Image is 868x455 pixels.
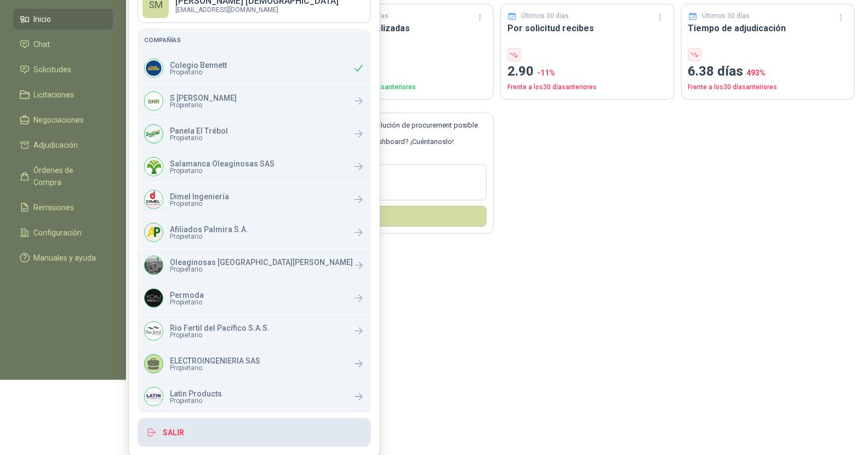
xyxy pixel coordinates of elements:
[145,191,163,209] img: Company Logo
[13,84,113,105] a: Licitaciones
[138,348,371,380] a: ELECTROINGENIERIA SASPropietario
[34,139,78,151] span: Adjudicación
[145,59,163,77] img: Company Logo
[170,135,228,141] span: Propietario
[145,92,163,110] img: Company Logo
[170,365,260,371] span: Propietario
[13,34,113,55] a: Chat
[34,164,102,188] span: Órdenes de Compra
[13,110,113,130] a: Negociaciones
[170,160,275,168] p: Salamanca Oleaginosas SAS
[13,9,113,30] a: Inicio
[13,247,113,268] a: Manuales y ayuda
[747,68,766,77] span: 493 %
[688,82,848,93] p: Frente a los 30 días anteriores
[170,94,237,102] p: S [PERSON_NAME]
[144,35,364,45] h5: Compañías
[145,158,163,176] img: Company Logo
[170,398,222,404] span: Propietario
[537,68,555,77] span: -11 %
[13,59,113,80] a: Solicitudes
[170,266,353,273] span: Propietario
[138,249,371,281] a: Company LogoOleaginosas [GEOGRAPHIC_DATA][PERSON_NAME]Propietario
[327,61,487,82] p: 246
[138,151,371,183] a: Company LogoSalamanca Oleaginosas SASPropietario
[170,102,237,108] span: Propietario
[145,256,163,274] img: Company Logo
[170,332,270,338] span: Propietario
[507,82,667,93] p: Frente a los 30 días anteriores
[170,168,275,174] span: Propietario
[34,201,75,214] span: Remisiones
[170,291,204,299] p: Permoda
[702,11,750,21] p: Últimos 30 días
[138,418,371,447] button: Salir
[145,388,163,406] img: Company Logo
[170,61,227,69] p: Colegio Bennett
[170,226,248,233] p: Afiliados Palmira S.A.
[170,390,222,398] p: Latin Products
[138,52,371,84] div: Company LogoColegio BennettPropietario
[34,114,84,126] span: Negociaciones
[138,118,371,150] a: Company LogoPanela El TrébolPropietario
[34,64,72,76] span: Solicitudes
[138,183,371,216] a: Company LogoDimel IngenieríaPropietario
[138,216,371,249] a: Company LogoAfiliados Palmira S.A.Propietario
[170,299,204,306] span: Propietario
[13,135,113,155] a: Adjudicación
[327,82,487,93] p: Frente a los 30 días anteriores
[34,89,75,101] span: Licitaciones
[13,160,113,193] a: Órdenes de Compra
[170,357,260,365] p: ELECTROINGENIERIA SAS
[138,282,371,314] a: Company LogoPermodaPropietario
[34,227,82,239] span: Configuración
[522,11,569,21] p: Últimos 30 días
[170,69,227,76] span: Propietario
[13,222,113,243] a: Configuración
[13,197,113,218] a: Remisiones
[138,85,371,117] a: Company LogoS [PERSON_NAME]Propietario
[34,252,96,264] span: Manuales y ayuda
[507,61,667,82] p: 2.90
[145,289,163,307] img: Company Logo
[170,324,270,332] p: Rio Fertil del Pacífico S.A.S.
[175,7,339,13] p: [EMAIL_ADDRESS][DOMAIN_NAME]
[170,258,353,266] p: Oleaginosas [GEOGRAPHIC_DATA][PERSON_NAME]
[688,61,848,82] p: 6.38 días
[145,322,163,340] img: Company Logo
[145,125,163,143] img: Company Logo
[34,13,52,25] span: Inicio
[138,315,371,347] a: Company LogoRio Fertil del Pacífico S.A.S.Propietario
[170,193,229,200] p: Dimel Ingeniería
[170,200,229,207] span: Propietario
[688,21,848,35] h3: Tiempo de adjudicación
[170,127,228,135] p: Panela El Trébol
[145,223,163,241] img: Company Logo
[327,21,487,35] h3: Compras realizadas
[34,38,50,50] span: Chat
[170,233,248,240] span: Propietario
[507,21,667,35] h3: Por solicitud recibes
[138,381,371,413] a: Company LogoLatin ProductsPropietario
